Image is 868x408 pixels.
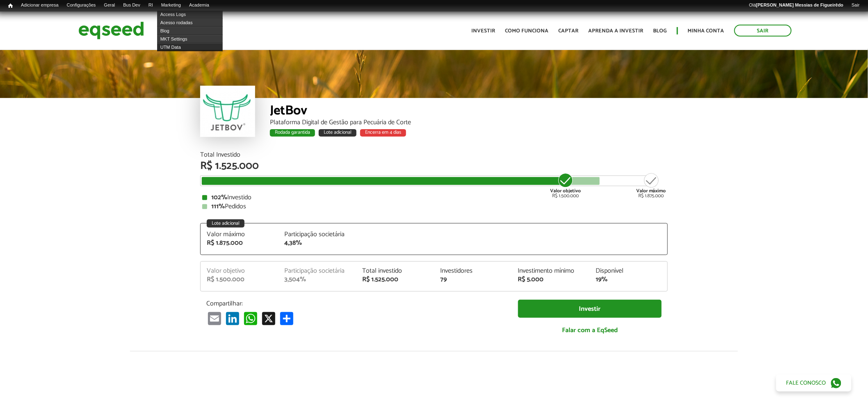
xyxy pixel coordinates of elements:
[745,2,847,9] a: Olá[PERSON_NAME] Messias de Figueirêdo
[847,2,864,9] a: Sair
[285,240,350,246] div: 4,38%
[202,194,666,201] div: Investido
[505,28,549,34] a: Como funciona
[360,129,406,137] div: Encerra em 4 dias
[362,268,428,274] div: Total investido
[207,276,272,283] div: R$ 1.500.000
[319,129,356,137] div: Lote adicional
[206,300,506,308] p: Compartilhar:
[17,2,63,9] a: Adicionar empresa
[440,276,506,283] div: 79
[285,276,350,283] div: 3,504%
[207,268,272,274] div: Valor objetivo
[550,187,581,195] strong: Valor objetivo
[270,104,668,119] div: JetBov
[776,374,852,392] a: Fale conosco
[185,2,213,9] a: Academia
[596,268,661,274] div: Disponível
[78,20,144,41] img: EqSeed
[596,276,661,283] div: 19%
[211,201,225,212] strong: 111%
[206,312,223,325] a: Email
[144,2,157,9] a: RI
[518,268,584,274] div: Investimento mínimo
[211,192,227,203] strong: 102%
[200,161,668,171] div: R$ 1.525.000
[756,2,843,7] strong: [PERSON_NAME] Messias de Figueirêdo
[362,276,428,283] div: R$ 1.525.000
[559,28,579,34] a: Captar
[207,231,272,238] div: Valor máximo
[518,322,662,339] a: Falar com a EqSeed
[242,312,259,325] a: WhatsApp
[157,10,223,18] a: Access Logs
[8,3,13,9] span: Início
[279,312,295,325] a: Compartilhar
[285,231,350,238] div: Participação societária
[550,172,581,198] div: R$ 1.500.000
[653,28,667,34] a: Blog
[734,25,792,36] a: Sair
[270,129,315,137] div: Rodada garantida
[636,187,666,195] strong: Valor máximo
[440,268,506,274] div: Investidores
[589,28,644,34] a: Aprenda a investir
[200,152,668,158] div: Total Investido
[688,28,724,34] a: Minha conta
[119,2,144,9] a: Bus Dev
[518,300,662,318] a: Investir
[4,2,17,10] a: Início
[285,268,350,274] div: Participação societária
[202,203,666,210] div: Pedidos
[472,28,496,34] a: Investir
[63,2,100,9] a: Configurações
[157,2,185,9] a: Marketing
[207,219,244,228] div: Lote adicional
[260,312,277,325] a: X
[518,276,584,283] div: R$ 5.000
[100,2,119,9] a: Geral
[636,172,666,198] div: R$ 1.875.000
[207,240,272,246] div: R$ 1.875.000
[270,119,668,126] div: Plataforma Digital de Gestão para Pecuária de Corte
[224,312,241,325] a: LinkedIn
